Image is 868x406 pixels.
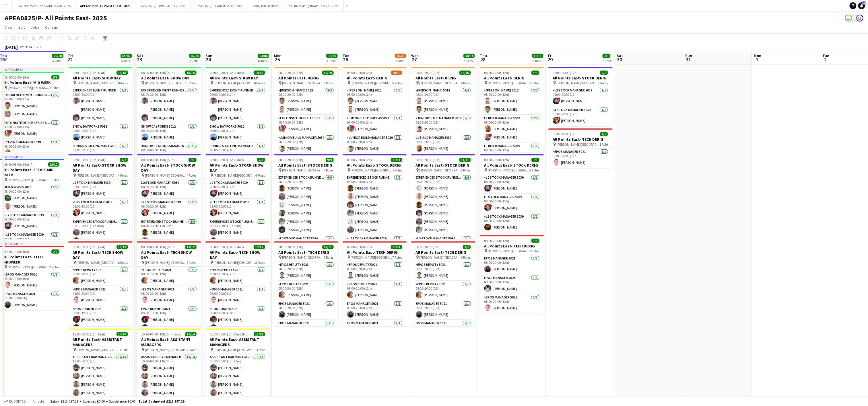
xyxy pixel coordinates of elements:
[191,0,248,11] button: CFSO0825/P- Carfest South- 2025
[9,399,26,403] span: Budgeted
[857,15,863,22] app-user-avatar: Suzanne Edwards
[248,0,283,11] button: 2007/100 - Debrief
[851,15,858,22] app-user-avatar: Grace Shorten
[858,2,865,9] a: 84
[19,45,33,49] span: Week 34
[43,24,60,31] a: Comms
[5,25,13,30] span: View
[12,0,75,11] button: GWDN0825/P- Gone Wild Devon- 2025
[31,25,39,30] span: Jobs
[283,0,344,11] button: LYTH0725/P- Lytham Festival- 2025
[18,25,25,30] span: Edit
[3,398,27,405] button: Budgeted
[138,399,184,403] span: Total Budgeted £213 197.29
[845,15,852,22] app-user-avatar: Elizabeth Ramirez Baca
[50,399,184,403] div: Salary £213 197.29 + Expenses £0.00 + Subsistence £0.00 =
[5,44,18,50] div: [DATE]
[862,1,866,5] span: 84
[28,24,42,31] a: Jobs
[75,0,135,11] button: APEA0825/P- All Points East- 2025
[45,25,58,30] span: Comms
[32,399,45,403] span: All jobs
[16,24,27,31] a: Edit
[36,45,41,49] div: BST
[135,0,191,11] button: BBC20925/P- BBC RADIO 2- 2025
[5,14,107,22] h1: APEA0825/P- All Points East- 2025
[2,24,15,31] a: View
